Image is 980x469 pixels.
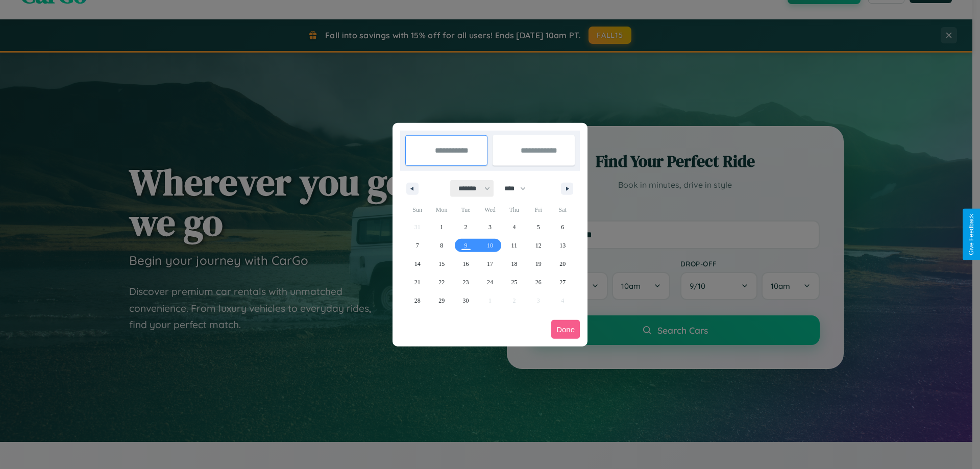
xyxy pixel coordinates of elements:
[502,255,526,273] button: 18
[405,291,429,310] button: 28
[414,255,421,273] span: 14
[414,291,421,310] span: 28
[478,218,502,236] button: 3
[454,255,478,273] button: 16
[526,273,550,291] button: 26
[502,236,526,255] button: 11
[502,273,526,291] button: 25
[487,236,493,255] span: 10
[463,273,469,291] span: 23
[478,202,502,218] span: Wed
[440,236,443,255] span: 8
[502,218,526,236] button: 4
[429,255,453,273] button: 15
[405,273,429,291] button: 21
[454,236,478,255] button: 9
[454,273,478,291] button: 23
[488,218,492,236] span: 3
[512,218,516,236] span: 4
[559,236,566,255] span: 13
[438,273,445,291] span: 22
[405,202,429,218] span: Sun
[526,255,550,273] button: 19
[551,236,575,255] button: 13
[405,255,429,273] button: 14
[535,255,542,273] span: 19
[551,218,575,236] button: 6
[526,218,550,236] button: 5
[968,214,975,255] div: Give Feedback
[551,255,575,273] button: 20
[429,236,453,255] button: 8
[454,202,478,218] span: Tue
[463,255,469,273] span: 16
[429,202,453,218] span: Mon
[464,218,468,236] span: 2
[526,202,550,218] span: Fri
[429,291,453,310] button: 29
[464,236,468,255] span: 9
[561,218,564,236] span: 6
[438,255,445,273] span: 15
[454,291,478,310] button: 30
[440,218,443,236] span: 1
[559,255,566,273] span: 20
[487,273,493,291] span: 24
[537,218,540,236] span: 5
[478,255,502,273] button: 17
[526,236,550,255] button: 12
[414,273,421,291] span: 21
[478,273,502,291] button: 24
[551,202,575,218] span: Sat
[416,236,419,255] span: 7
[454,218,478,236] button: 2
[559,273,566,291] span: 27
[463,291,469,310] span: 30
[551,273,575,291] button: 27
[511,273,517,291] span: 25
[438,291,445,310] span: 29
[511,236,518,255] span: 11
[487,255,493,273] span: 17
[535,236,542,255] span: 12
[429,273,453,291] button: 22
[405,236,429,255] button: 7
[511,255,517,273] span: 18
[429,218,453,236] button: 1
[502,202,526,218] span: Thu
[478,236,502,255] button: 10
[551,320,580,339] button: Done
[535,273,542,291] span: 26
